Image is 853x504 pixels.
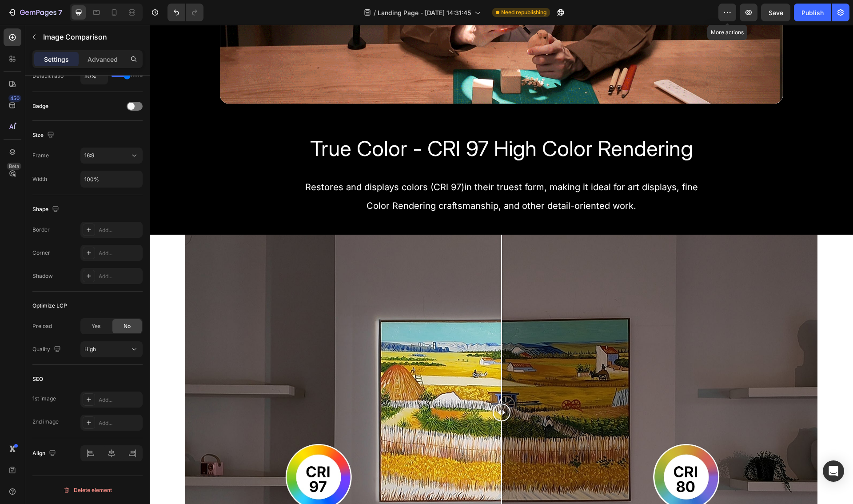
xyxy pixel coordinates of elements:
[32,272,53,280] div: Shadow
[32,483,143,497] button: Delete element
[8,95,21,102] div: 450
[99,249,140,257] div: Add...
[81,68,108,84] input: Auto
[823,460,844,482] div: Open Intercom Messenger
[4,4,66,21] button: 7
[99,226,140,234] div: Add...
[794,4,831,21] button: Publish
[32,226,50,234] div: Border
[32,418,59,426] div: 2nd image
[44,55,69,64] p: Settings
[32,448,58,460] div: Align
[155,157,548,168] span: Restores and displays colors (CRl 97)in their truest form, making it ideal for art displays, fine
[99,396,140,404] div: Add...
[32,322,52,330] div: Preload
[769,9,783,16] span: Save
[32,72,64,80] div: Default ratio
[150,25,853,504] iframe: Design area
[84,346,96,352] span: High
[80,148,143,164] button: 16:9
[32,175,47,183] div: Width
[80,341,143,357] button: High
[32,102,48,110] div: Badge
[32,395,56,403] div: 1st image
[32,204,61,216] div: Shape
[32,302,67,310] div: Optimize LCP
[88,55,118,64] p: Advanced
[81,171,142,187] input: Auto
[378,8,471,17] span: Landing Page - [DATE] 14:31:45
[99,419,140,427] div: Add...
[32,344,63,356] div: Quality
[32,152,49,160] div: Frame
[84,152,94,159] span: 16:9
[160,110,543,136] span: True Color - CRI 97 High Color Rendering
[761,4,790,21] button: Save
[63,485,112,496] div: Delete element
[801,8,824,17] div: Publish
[43,32,139,42] p: Image Comparison
[32,129,56,141] div: Size
[374,8,376,17] span: /
[32,375,43,383] div: SEO
[217,176,486,186] span: Color Rendering craftsmanship, and other detail-oriented work.
[7,163,21,170] div: Beta
[501,8,546,16] span: Need republishing
[58,7,62,18] p: 7
[124,322,131,330] span: No
[92,322,100,330] span: Yes
[32,249,50,257] div: Corner
[99,272,140,280] div: Add...
[167,4,203,21] div: Undo/Redo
